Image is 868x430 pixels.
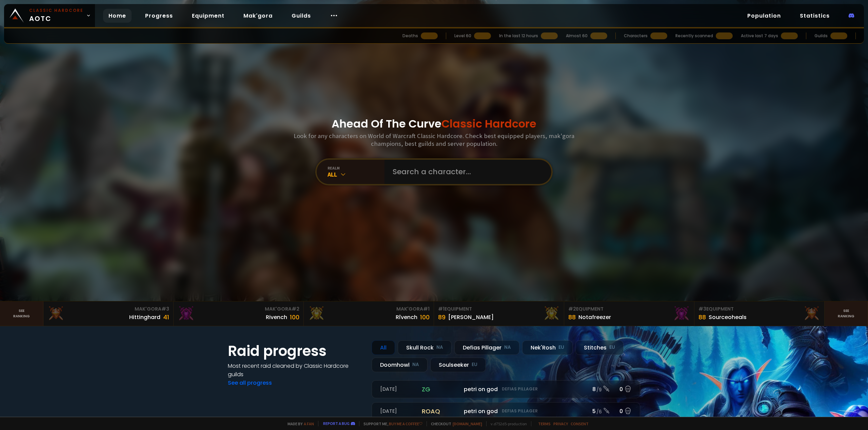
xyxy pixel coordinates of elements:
div: 100 [420,313,430,322]
div: Almost 60 [566,33,588,39]
div: Rîvench [396,313,417,321]
div: Characters [624,33,648,39]
div: Defias Pillager [454,340,519,355]
a: #1Equipment89[PERSON_NAME] [434,301,564,326]
small: EU [609,344,615,351]
div: Nek'Rosh [522,340,573,355]
a: Mak'Gora#1Rîvench100 [304,301,434,326]
h1: Raid progress [228,340,363,362]
a: Report a bug [323,421,350,426]
div: Skull Rock [398,340,452,355]
a: [DATE]zgpetri on godDefias Pillager8 /90 [372,380,640,398]
a: Equipment [186,9,230,23]
span: Support me, [359,421,422,426]
div: Stitches [575,340,624,355]
span: # 1 [438,305,445,312]
div: Doomhowl [372,358,428,372]
a: a fan [304,421,314,426]
a: Mak'Gora#2Rivench100 [174,301,304,326]
div: Mak'Gora [308,305,430,313]
a: [DOMAIN_NAME] [453,421,482,426]
div: 88 [568,313,576,322]
a: Privacy [553,421,568,426]
a: Seeranking [825,301,868,326]
a: Classic HardcoreAOTC [4,4,95,27]
span: AOTC [29,7,83,24]
h4: Most recent raid cleaned by Classic Hardcore guilds [228,362,363,379]
div: Deaths [402,33,418,39]
a: #3Equipment88Sourceoheals [694,301,825,326]
small: NA [504,344,511,351]
div: Hittinghard [129,313,160,321]
a: #2Equipment88Notafreezer [564,301,694,326]
h1: Ahead Of The Curve [332,116,536,132]
div: Equipment [438,305,560,313]
a: Population [742,9,786,23]
span: # 3 [698,305,706,312]
div: Notafreezer [578,313,611,321]
div: Recently scanned [675,33,713,39]
a: Progress [140,9,178,23]
a: Consent [571,421,589,426]
span: # 1 [423,305,430,312]
span: v. d752d5 - production [486,421,527,426]
div: Level 60 [454,33,471,39]
div: Sourceoheals [709,313,747,321]
a: Mak'gora [238,9,278,23]
div: Guilds [814,33,828,39]
div: [PERSON_NAME] [448,313,494,321]
input: Search a character... [389,160,543,184]
div: Equipment [698,305,820,313]
small: Classic Hardcore [29,7,83,14]
span: # 3 [161,305,169,312]
div: 88 [698,313,706,322]
div: Equipment [568,305,690,313]
small: EU [558,344,564,351]
small: NA [436,344,443,351]
div: All [328,171,384,178]
div: 100 [290,313,299,322]
div: In the last 12 hours [499,33,538,39]
div: 41 [163,313,169,322]
span: Classic Hardcore [441,116,536,131]
div: Soulseeker [430,358,486,372]
a: See all progress [228,379,272,387]
small: EU [472,361,477,368]
a: Terms [538,421,551,426]
a: Guilds [286,9,316,23]
a: Statistics [794,9,835,23]
small: NA [412,361,419,368]
span: # 2 [568,305,576,312]
div: Rivench [266,313,287,321]
div: 89 [438,313,446,322]
span: # 2 [292,305,299,312]
a: Buy me a coffee [389,421,422,426]
div: Mak'Gora [47,305,169,313]
span: Made by [283,421,314,426]
div: Active last 7 days [741,33,778,39]
a: [DATE]roaqpetri on godDefias Pillager5 /60 [372,402,640,420]
div: All [372,340,395,355]
div: Mak'Gora [178,305,299,313]
span: Checkout [427,421,482,426]
a: Home [103,9,132,23]
h3: Look for any characters on World of Warcraft Classic Hardcore. Check best equipped players, mak'g... [291,132,577,148]
div: realm [328,165,384,171]
a: Mak'Gora#3Hittinghard41 [43,301,174,326]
